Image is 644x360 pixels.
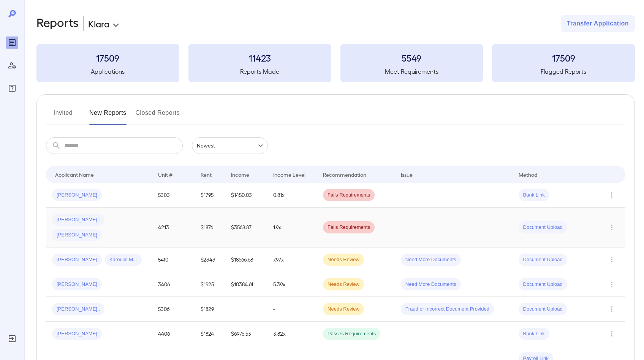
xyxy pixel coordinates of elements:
span: Needs Review [323,306,364,313]
td: $1795 [195,183,225,208]
span: [PERSON_NAME] [52,281,102,288]
td: $6976.53 [225,322,267,346]
button: Invited [46,107,80,125]
span: [PERSON_NAME].. [52,306,104,313]
span: Need More Documents [401,281,461,288]
h5: Applications [36,67,179,76]
span: Document Upload [519,224,567,231]
button: Row Actions [606,278,618,290]
div: Manage Users [6,59,18,71]
div: Method [519,170,537,179]
td: 4406 [152,322,195,346]
span: Document Upload [519,306,567,313]
td: $1824 [195,322,225,346]
button: Row Actions [606,303,618,315]
div: Newest [192,137,268,154]
td: 4213 [152,208,195,247]
span: Document Upload [519,281,567,288]
button: Transfer Application [561,15,635,32]
td: 5410 [152,247,195,272]
button: Row Actions [606,254,618,266]
h5: Meet Requirements [340,67,483,76]
span: Bank Link [519,330,549,338]
h3: 17509 [492,52,635,64]
td: 5306 [152,297,195,322]
div: Unit # [158,170,172,179]
p: Klara [88,17,109,30]
h3: 5549 [340,52,483,64]
span: Need More Documents [401,256,461,263]
td: 3406 [152,272,195,297]
span: Fails Requirements [323,192,375,199]
td: 5.39x [267,272,317,297]
span: Karoulin M... [105,256,142,263]
div: Rent [201,170,213,179]
span: Fraud or Incorrect Document Provided [401,306,494,313]
div: Log Out [6,333,18,345]
div: Recommendation [323,170,366,179]
summary: 17509Applications11423Reports Made5549Meet Requirements17509Flagged Reports [36,44,635,82]
h5: Reports Made [188,67,331,76]
td: $10384.61 [225,272,267,297]
span: Passes Requirements [323,330,380,338]
button: Closed Reports [136,107,180,125]
div: Issue [401,170,413,179]
div: FAQ [6,82,18,94]
h2: Reports [36,15,79,32]
h3: 17509 [36,52,179,64]
div: Applicant Name [55,170,94,179]
span: [PERSON_NAME] [52,192,102,199]
button: Row Actions [606,328,618,340]
button: Row Actions [606,221,618,233]
td: 3.82x [267,322,317,346]
h3: 11423 [188,52,331,64]
td: $1829 [195,297,225,322]
span: Needs Review [323,256,364,263]
span: [PERSON_NAME] [52,232,102,239]
td: $3568.87 [225,208,267,247]
h5: Flagged Reports [492,67,635,76]
span: [PERSON_NAME] [52,256,102,263]
td: $1925 [195,272,225,297]
td: $1450.03 [225,183,267,208]
td: $18666.68 [225,247,267,272]
button: Row Actions [606,189,618,201]
div: Reports [6,36,18,49]
td: 1.9x [267,208,317,247]
div: Income Level [273,170,305,179]
td: 7.97x [267,247,317,272]
span: [PERSON_NAME].. [52,216,104,224]
span: Needs Review [323,281,364,288]
button: New Reports [89,107,127,125]
td: - [267,297,317,322]
span: Fails Requirements [323,224,375,231]
span: Document Upload [519,256,567,263]
td: $1876 [195,208,225,247]
td: $2343 [195,247,225,272]
span: [PERSON_NAME] [52,330,102,338]
td: 0.81x [267,183,317,208]
div: Income [231,170,249,179]
td: 5303 [152,183,195,208]
span: Bank Link [519,192,549,199]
